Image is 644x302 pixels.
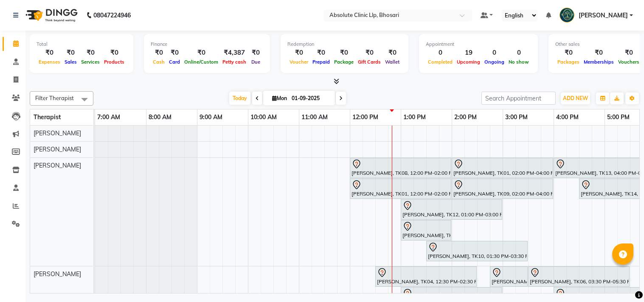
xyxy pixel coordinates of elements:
a: 11:00 AM [299,111,330,123]
span: Vouchers [616,59,641,65]
div: [PERSON_NAME], TK08, 12:00 PM-02:00 PM, Skin Treatment - Serum Insertion (Vit C) [351,159,450,177]
div: [PERSON_NAME], TK11, 01:00 PM-02:00 PM, SKIN TAG/MOLE REMOVAL [402,221,450,239]
span: [PERSON_NAME] [579,11,628,20]
div: ₹0 [37,48,62,58]
a: 2:00 PM [452,111,479,123]
span: Prepaid [310,59,332,65]
div: [PERSON_NAME], TK04, 12:30 PM-02:30 PM, Skin Treatment - Ipl Laser [376,268,476,285]
div: [PERSON_NAME], TK01, 02:00 PM-04:00 PM, Skin Treatment - Co2 [453,159,552,177]
div: ₹0 [310,48,332,58]
div: ₹0 [582,48,616,58]
span: Ongoing [482,59,506,65]
span: Package [332,59,356,65]
div: Finance [151,41,263,48]
span: Therapist [34,113,61,121]
div: [PERSON_NAME], TK09, 02:00 PM-04:00 PM, Skin Treatment - Peel(Face) [453,180,552,198]
span: Voucher [287,59,310,65]
div: ₹0 [167,48,182,58]
div: Appointment [426,41,531,48]
div: ₹0 [616,48,641,58]
span: Cash [151,59,167,65]
div: 0 [426,48,455,58]
div: [PERSON_NAME], TK10, 01:30 PM-03:30 PM, Skin Treatment - Peel(Face) [427,242,527,260]
input: 2025-09-01 [289,92,332,105]
div: ₹0 [102,48,127,58]
a: 9:00 AM [197,111,225,123]
span: Products [102,59,127,65]
img: Shekhar Chavan [560,8,574,22]
a: 4:00 PM [554,111,581,123]
div: 0 [482,48,506,58]
input: Search Appointment [481,92,556,105]
span: Memberships [582,59,616,65]
div: ₹4,387 [220,48,248,58]
div: ₹0 [383,48,402,58]
div: ₹0 [182,48,220,58]
div: Total [37,41,127,48]
span: Completed [426,59,455,65]
div: ₹0 [62,48,79,58]
a: 7:00 AM [95,111,122,123]
span: No show [506,59,531,65]
div: ₹0 [555,48,582,58]
span: Packages [555,59,582,65]
button: ADD NEW [561,92,590,104]
div: Redemption [287,41,402,48]
span: Expenses [37,59,62,65]
span: Card [167,59,182,65]
div: [PERSON_NAME], TK01, 12:00 PM-02:00 PM, [MEDICAL_DATA] [351,180,450,198]
span: [PERSON_NAME] [34,145,81,153]
div: ₹0 [248,48,263,58]
div: ₹0 [79,48,102,58]
span: Wallet [383,59,402,65]
span: [PERSON_NAME] [34,162,81,169]
span: [PERSON_NAME] [34,270,81,278]
a: 3:00 PM [503,111,530,123]
span: Petty cash [220,59,248,65]
div: 0 [506,48,531,58]
span: Filter Therapist [35,95,74,101]
div: ₹0 [332,48,356,58]
div: 19 [455,48,482,58]
span: Services [79,59,102,65]
div: [PERSON_NAME], TK12, 01:00 PM-03:00 PM, Skin Treatment - Ipl Laser [402,201,501,218]
a: 5:00 PM [605,111,632,123]
a: 1:00 PM [401,111,428,123]
div: ₹0 [356,48,383,58]
span: Today [229,92,250,105]
div: ₹0 [151,48,167,58]
span: ADD NEW [563,95,588,101]
b: 08047224946 [93,3,131,27]
div: ₹0 [287,48,310,58]
iframe: chat widget [608,268,636,294]
a: 12:00 PM [350,111,380,123]
a: 8:00 AM [146,111,174,123]
span: Due [249,59,262,65]
span: Upcoming [455,59,482,65]
span: [PERSON_NAME] [34,129,81,137]
a: 10:00 AM [248,111,279,123]
div: [PERSON_NAME], TK06, 02:45 PM-03:30 PM, Skin Treatment - Peel( UNDER EYE ) [491,268,527,285]
span: Sales [62,59,79,65]
span: Online/Custom [182,59,220,65]
span: Mon [270,95,289,101]
div: [PERSON_NAME], TK06, 03:30 PM-05:30 PM, Skin Treatment - Medicine Insertion [529,268,629,285]
span: Gift Cards [356,59,383,65]
img: logo [22,3,80,27]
